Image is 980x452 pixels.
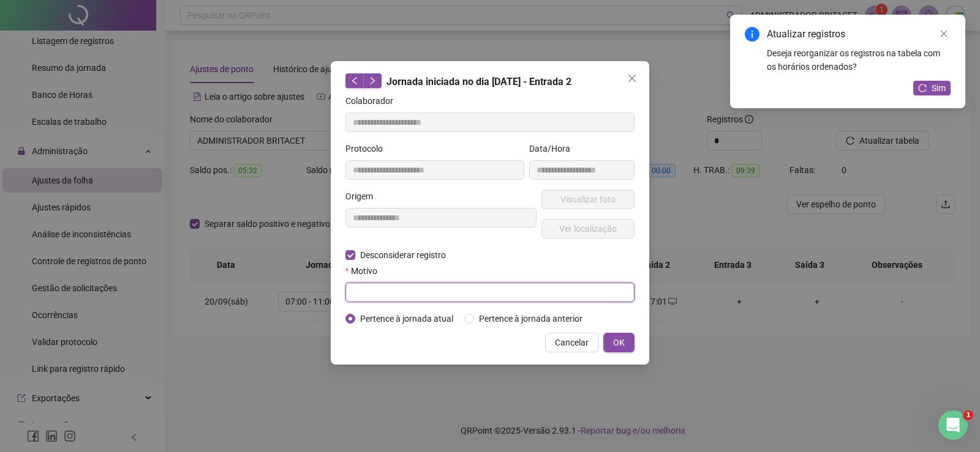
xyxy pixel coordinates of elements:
label: Colaborador [345,94,401,108]
iframe: Intercom live chat [938,410,968,440]
button: Visualizar foto [541,190,635,209]
span: close [627,73,637,83]
span: info-circle [745,27,759,42]
div: Deseja reorganizar os registros na tabela com os horários ordenados? [767,46,951,73]
button: left [345,73,364,88]
label: Origem [345,190,381,203]
span: right [368,76,377,85]
button: Ver localização [541,219,635,239]
span: Sim [932,81,946,95]
button: Close [622,69,642,88]
span: reload [918,84,927,92]
div: Jornada iniciada no dia [DATE] - Entrada 2 [345,73,635,89]
span: Pertence à jornada atual [355,312,458,325]
span: OK [613,336,625,349]
div: Atualizar registros [767,27,951,42]
span: Desconsiderar registro [355,248,451,262]
span: Cancelar [555,336,589,349]
button: Cancelar [545,333,598,352]
a: Close [937,27,951,40]
label: Motivo [345,264,385,278]
span: Pertence à jornada anterior [474,312,587,325]
span: 1 [963,410,973,420]
button: OK [603,333,635,352]
label: Protocolo [345,142,391,155]
button: right [363,73,382,88]
label: Data/Hora [529,142,578,155]
span: left [350,76,359,85]
span: close [940,29,948,38]
button: Sim [913,81,951,95]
